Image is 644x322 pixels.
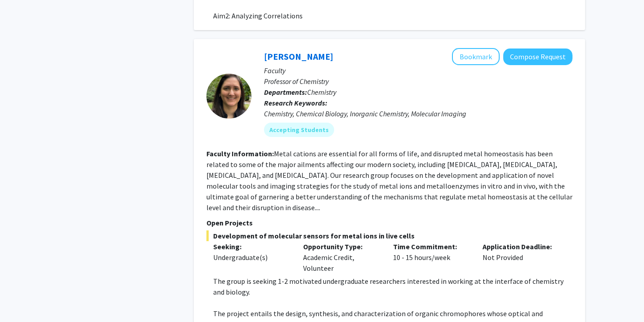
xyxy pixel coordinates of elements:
p: Faculty [264,65,572,76]
div: 10 - 15 hours/week [386,241,476,273]
b: Departments: [264,88,307,97]
b: Faculty Information: [206,149,274,158]
p: Professor of Chemistry [264,76,572,87]
a: [PERSON_NAME] [264,51,333,62]
p: Aim2: Analyzing Correlations [213,10,572,21]
p: Application Deadline: [483,241,559,252]
p: Open Projects [206,217,572,228]
button: Add Daniela Buccella to Bookmarks [452,48,500,65]
div: Academic Credit, Volunteer [296,241,386,273]
p: Opportunity Type: [303,241,380,252]
mat-chip: Accepting Students [264,123,334,137]
p: Time Commitment: [393,241,470,252]
div: Not Provided [476,241,566,273]
div: Undergraduate(s) [213,252,290,263]
fg-read-more: Metal cations are essential for all forms of life, and disrupted metal homeostasis has been relat... [206,149,572,212]
div: Chemistry, Chemical Biology, Inorganic Chemistry, Molecular Imaging [264,108,572,119]
b: Research Keywords: [264,98,327,107]
button: Compose Request to Daniela Buccella [503,49,572,65]
p: The group is seeking 1-2 motivated undergraduate researchers interested in working at the interfa... [213,276,572,297]
span: Chemistry [307,88,336,97]
span: Development of molecular sensors for metal ions in live cells [206,230,572,241]
p: Seeking: [213,241,290,252]
iframe: Chat [7,282,38,315]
